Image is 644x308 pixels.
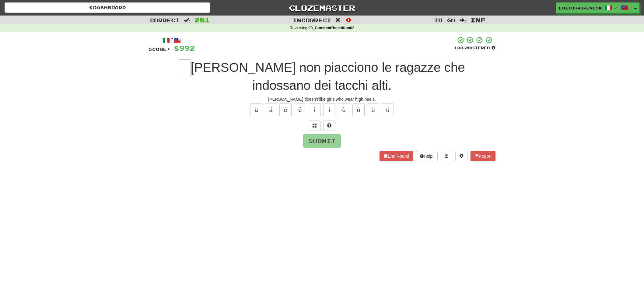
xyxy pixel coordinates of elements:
[323,121,335,131] button: Single letter hint - you only get 1 per sentence and score half the points! alt+h
[184,18,191,23] span: :
[149,36,195,44] div: /
[323,103,335,116] button: í
[265,103,277,116] button: á
[470,16,486,23] span: Inf
[308,26,354,30] strong: 00_ConstantRepetition03
[149,96,495,102] div: [PERSON_NAME] doesn't like girls who wear high heels.
[150,17,180,23] span: Correct
[367,103,379,116] button: ù
[335,18,342,23] span: :
[191,60,465,93] span: [PERSON_NAME] non piacciono le ragazze che indossano dei tacchi alti.
[556,2,632,13] a: LuciusVorenusX /
[460,18,466,23] span: :
[352,103,365,116] button: ó
[454,45,466,50] span: 100 %
[380,151,413,161] button: End Round
[279,103,292,116] button: è
[416,151,438,161] button: Help!
[303,134,341,148] button: Submit
[346,16,351,23] span: 0
[309,121,321,131] button: Switch sentence to multiple choice alt+p
[294,103,306,116] button: é
[293,17,331,23] span: Incorrect
[615,5,618,9] span: /
[309,103,321,116] button: ì
[382,103,394,116] button: ú
[559,5,602,11] span: LuciusVorenusX
[471,151,495,161] button: Report
[219,2,425,13] a: Clozemaster
[149,47,170,52] span: Score:
[250,103,262,116] button: à
[434,17,455,23] span: To go
[194,16,210,23] span: 281
[5,2,210,13] a: Dashboard
[454,45,495,51] div: Mastered
[174,44,195,52] span: 8992
[338,103,350,116] button: ò
[441,151,452,161] button: Round history (alt+y)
